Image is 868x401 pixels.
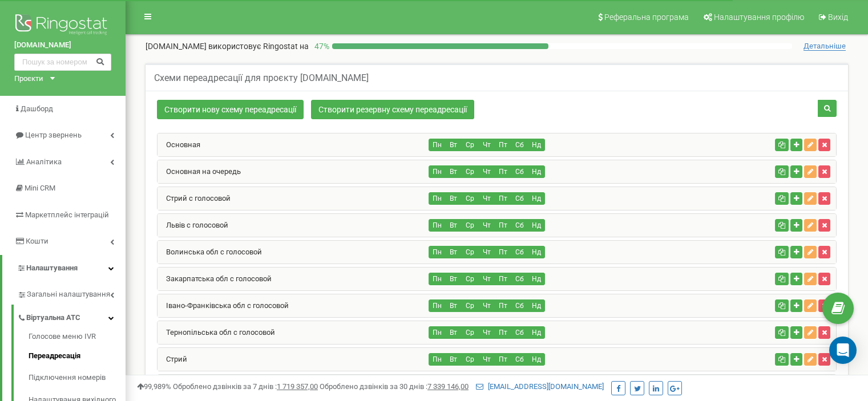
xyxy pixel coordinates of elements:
[462,326,479,339] button: Ср
[25,210,109,219] span: Маркетплейс інтеграцій
[495,219,512,232] button: Пт
[146,40,309,52] p: [DOMAIN_NAME]
[445,192,462,205] button: Вт
[478,219,495,232] button: Чт
[429,326,446,339] button: Пн
[158,328,275,337] a: Тернопільська обл с голосовой
[478,273,495,285] button: Чт
[429,353,446,366] button: Пн
[26,237,49,245] span: Кошти
[495,192,512,205] button: Пт
[462,192,479,205] button: Ср
[462,273,479,285] button: Ср
[29,345,126,367] a: Переадресація
[158,355,187,363] a: Стрий
[429,246,446,258] button: Пн
[804,42,846,51] span: Детальніше
[478,299,495,312] button: Чт
[429,219,446,232] button: Пн
[158,167,241,176] a: Основная на очередь
[2,255,126,282] a: Налаштування
[604,13,689,22] span: Реферальна програма
[26,264,78,272] span: Налаштування
[714,13,804,22] span: Налаштування профілю
[309,40,332,52] p: 47 %
[158,274,272,283] a: Закарпатська обл с голосовой
[429,192,446,205] button: Пн
[157,100,304,119] a: Створити нову схему переадресації
[154,73,369,83] h5: Схеми переадресації для проєкту [DOMAIN_NAME]
[137,382,171,391] span: 99,989%
[429,273,446,285] button: Пн
[445,139,462,151] button: Вт
[511,246,528,258] button: Сб
[445,353,462,366] button: Вт
[478,326,495,339] button: Чт
[429,139,446,151] button: Пн
[277,382,318,391] u: 1 719 357,00
[462,299,479,312] button: Ср
[462,139,479,151] button: Ср
[208,42,309,51] span: використовує Ringostat на
[158,194,231,202] a: Стрий с голосовой
[158,140,200,149] a: Основная
[528,246,545,258] button: Нд
[14,40,111,51] a: [DOMAIN_NAME]
[445,246,462,258] button: Вт
[528,139,545,151] button: Нд
[495,353,512,366] button: Пт
[429,299,446,312] button: Пн
[476,382,604,391] a: [EMAIL_ADDRESS][DOMAIN_NAME]
[14,74,43,84] div: Проєкти
[495,299,512,312] button: Пт
[445,219,462,232] button: Вт
[511,165,528,178] button: Сб
[445,299,462,312] button: Вт
[528,353,545,366] button: Нд
[528,165,545,178] button: Нд
[27,289,110,300] span: Загальні налаштування
[478,192,495,205] button: Чт
[158,221,228,229] a: Львів с голосовой
[511,192,528,205] button: Сб
[445,326,462,339] button: Вт
[495,326,512,339] button: Пт
[528,192,545,205] button: Нд
[158,301,289,310] a: Івано-Франківська обл с голосовой
[445,273,462,285] button: Вт
[445,165,462,178] button: Вт
[462,246,479,258] button: Ср
[25,184,55,192] span: Mini CRM
[495,139,512,151] button: Пт
[829,337,857,364] div: Open Intercom Messenger
[26,157,62,166] span: Аналiтика
[427,382,469,391] u: 7 339 146,00
[158,248,262,256] a: Волинська обл с голосовой
[528,219,545,232] button: Нд
[495,273,512,285] button: Пт
[173,382,318,391] span: Оброблено дзвінків за 7 днів :
[478,165,495,178] button: Чт
[25,131,82,139] span: Центр звернень
[495,165,512,178] button: Пт
[17,305,126,328] a: Віртуальна АТС
[478,139,495,151] button: Чт
[29,367,126,389] a: Підключення номерів
[818,100,837,117] button: Пошук схеми переадресації
[311,100,474,119] a: Створити резервну схему переадресації
[511,219,528,232] button: Сб
[495,246,512,258] button: Пт
[462,165,479,178] button: Ср
[26,313,80,323] span: Віртуальна АТС
[462,353,479,366] button: Ср
[14,54,111,71] input: Пошук за номером
[528,326,545,339] button: Нд
[29,331,126,345] a: Голосове меню IVR
[528,273,545,285] button: Нд
[17,281,126,305] a: Загальні налаштування
[478,353,495,366] button: Чт
[511,353,528,366] button: Сб
[511,139,528,151] button: Сб
[14,11,111,40] img: Ringostat logo
[462,219,479,232] button: Ср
